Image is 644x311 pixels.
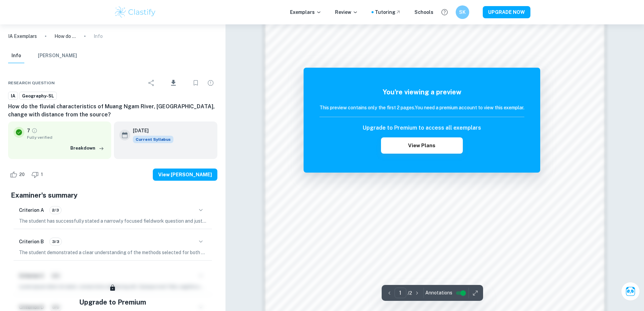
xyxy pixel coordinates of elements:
button: UPGRADE NOW [483,6,530,18]
span: 2/3 [50,207,61,213]
span: 20 [16,171,28,178]
a: Tutoring [375,8,401,16]
h6: Criterion A [19,206,44,214]
h6: Upgrade to Premium to access all exemplars [363,124,481,132]
p: Exemplars [290,8,321,16]
a: IA Exemplars [8,32,37,40]
p: 7 [27,127,30,134]
h6: Criterion B [19,238,44,245]
p: The student has successfully stated a narrowly focused fieldwork question and justified the choic... [19,217,207,225]
div: Share [145,76,158,90]
span: Research question [8,80,55,86]
span: 1 [37,171,47,178]
div: Download [160,74,188,92]
h6: [DATE] [133,127,168,134]
a: Grade fully verified [31,128,38,134]
button: View [PERSON_NAME] [153,169,217,181]
div: Like [8,169,28,180]
button: Breakdown [69,143,106,153]
h6: How do the fluvial characteristics of Muang Ngam River, [GEOGRAPHIC_DATA], change with distance f... [8,103,217,119]
div: Dislike [30,169,47,180]
img: Clastify logo [114,5,157,19]
button: [PERSON_NAME] [38,48,77,63]
button: Help and Feedback [439,6,450,18]
h6: This preview contains only the first 2 pages. You need a premium account to view this exemplar. [319,104,524,111]
span: Annotations [425,289,452,296]
span: 3/3 [50,239,62,245]
a: Schools [414,8,433,16]
div: Report issue [204,76,217,90]
div: Bookmark [189,76,202,90]
p: Info [94,32,103,40]
button: View Plans [381,137,463,154]
button: SK [456,5,469,19]
button: Ask Clai [621,282,640,301]
p: Review [335,8,358,16]
p: The student demonstrated a clear understanding of the methods selected for both primary and secon... [19,249,207,256]
a: IA [8,92,18,100]
h5: Upgrade to Premium [79,297,146,307]
h5: You're viewing a preview [319,87,524,97]
span: Current Syllabus [133,136,173,143]
p: How do the fluvial characteristics of Muang Ngam River, [GEOGRAPHIC_DATA], change with distance f... [54,32,76,40]
h5: Examiner's summary [11,190,215,200]
span: Fully verified [27,134,106,140]
p: / 2 [408,289,412,297]
button: Info [8,48,24,63]
span: IA [8,93,18,99]
a: Geography-SL [19,92,57,100]
h6: SK [458,8,466,16]
span: Geography-SL [20,93,56,99]
div: This exemplar is based on the current syllabus. Feel free to refer to it for inspiration/ideas wh... [133,136,173,143]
